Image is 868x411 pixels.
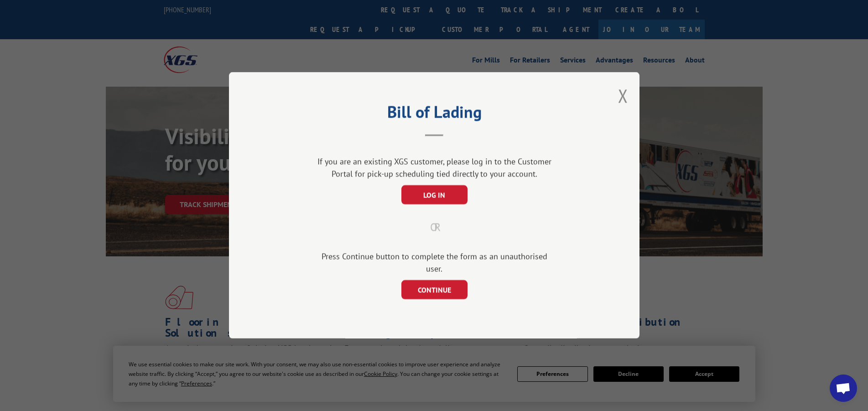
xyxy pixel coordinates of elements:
[830,375,857,402] div: Open chat
[401,192,467,200] a: LOG IN
[401,186,467,205] button: LOG IN
[618,83,628,108] button: Close modal
[275,105,594,123] h2: Bill of Lading
[313,156,555,180] div: If you are an existing XGS customer, please log in to the Customer Portal for pick-up scheduling ...
[313,250,555,275] div: Press Continue button to complete the form as an unauthorised user.
[401,281,467,300] button: CONTINUE
[275,219,594,236] div: OR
